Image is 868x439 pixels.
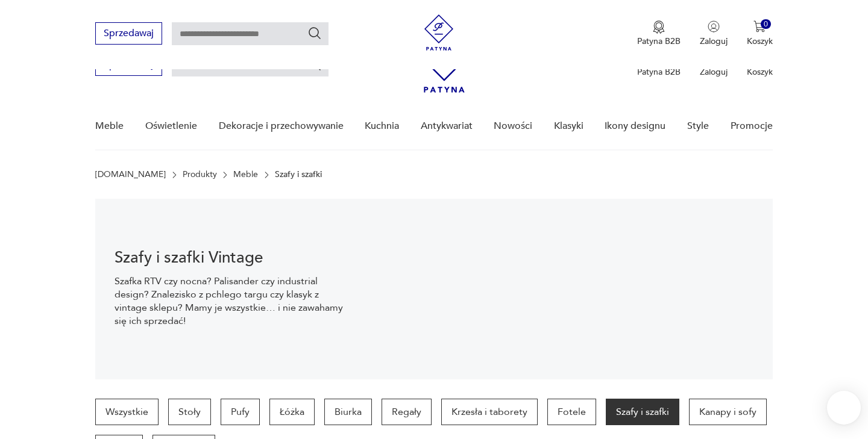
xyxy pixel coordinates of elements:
p: Patyna B2B [637,66,681,78]
a: Oświetlenie [145,103,197,149]
a: Krzesła i taborety [441,399,538,425]
p: Szafka RTV czy nocna? Palisander czy industrial design? Znalezisko z pchlego targu czy klasyk z v... [115,275,347,328]
p: Szafy i szafki [275,170,322,179]
a: Regały [382,399,432,425]
a: [DOMAIN_NAME] [95,170,166,179]
p: Koszyk [747,66,773,78]
button: Patyna B2B [637,20,681,47]
a: Produkty [183,170,217,179]
a: Stoły [168,399,211,425]
a: Wszystkie [95,399,159,425]
a: Szafy i szafki [606,399,679,425]
img: Ikona koszyka [753,20,766,33]
p: Zaloguj [700,66,728,78]
p: Koszyk [747,36,773,47]
a: Pufy [221,399,260,425]
a: Biurka [324,399,372,425]
a: Promocje [731,103,773,149]
img: Ikonka użytkownika [708,20,720,33]
a: Meble [233,170,258,179]
button: 0Koszyk [747,20,773,47]
div: 0 [761,19,771,30]
button: Szukaj [307,26,322,40]
h1: Szafy i szafki Vintage [115,251,347,265]
a: Antykwariat [421,103,473,149]
a: Kuchnia [365,103,399,149]
a: Dekoracje i przechowywanie [219,103,344,149]
a: Kanapy i sofy [689,399,767,425]
iframe: Smartsupp widget button [827,391,861,425]
img: Patyna - sklep z meblami i dekoracjami vintage [421,14,457,51]
a: Style [687,103,709,149]
a: Fotele [547,399,596,425]
a: Meble [95,103,124,149]
button: Zaloguj [700,20,728,47]
a: Sprzedawaj [95,61,162,70]
a: Nowości [494,103,532,149]
img: Ikona medalu [653,20,665,34]
a: Ikony designu [605,103,665,149]
a: Klasyki [554,103,583,149]
a: Łóżka [269,399,315,425]
p: Patyna B2B [637,36,681,47]
p: Zaloguj [700,36,728,47]
a: Ikona medaluPatyna B2B [637,20,681,47]
button: Sprzedawaj [95,22,162,45]
a: Sprzedawaj [95,30,162,39]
